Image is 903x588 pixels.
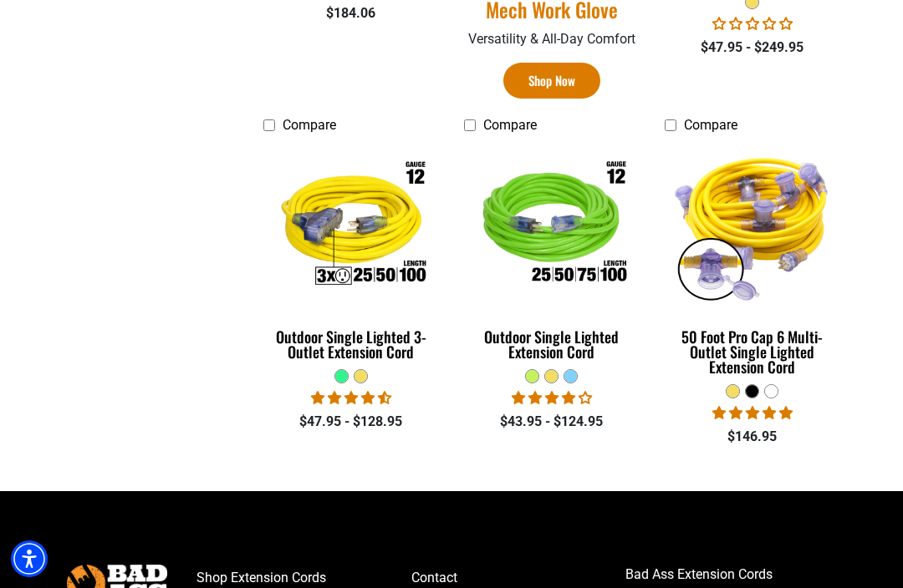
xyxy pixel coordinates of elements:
img: Outdoor Single Lighted Extension Cord [462,144,642,306]
a: Outdoor Single Lighted 3-Outlet Extension Cord Outdoor Single Lighted 3-Outlet Extension Cord [263,142,439,369]
img: yellow [662,144,843,306]
div: Accessibility Menu [11,540,48,577]
a: Outdoor Single Lighted Extension Cord Outdoor Single Lighted Extension Cord [464,142,640,369]
span: 4.64 stars [311,390,391,406]
span: Compare [684,117,737,133]
span: 4.00 stars [512,390,592,406]
div: $47.95 - $249.95 [665,38,840,58]
a: yellow 50 Foot Pro Cap 6 Multi-Outlet Single Lighted Extension Cord [665,142,840,384]
img: Outdoor Single Lighted 3-Outlet Extension Cord [261,144,441,306]
div: $146.95 [665,427,840,447]
span: 0.00 stars [712,16,793,32]
div: 50 Foot Pro Cap 6 Multi-Outlet Single Lighted Extension Cord [665,329,840,374]
div: $43.95 - $124.95 [464,412,640,432]
span: Compare [283,117,336,133]
a: Shop Now [503,63,600,99]
div: Outdoor Single Lighted 3-Outlet Extension Cord [263,329,439,359]
p: Versatility & All-Day Comfort [464,29,640,49]
div: $47.95 - $128.95 [263,412,439,432]
div: $184.06 [263,3,439,23]
span: 4.80 stars [712,405,793,421]
div: Outdoor Single Lighted Extension Cord [464,329,640,359]
span: Compare [483,117,537,133]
